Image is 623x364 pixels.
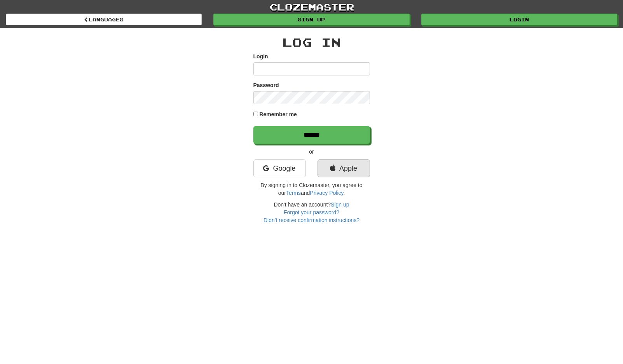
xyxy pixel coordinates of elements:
[253,52,268,60] label: Login
[253,36,370,49] h2: Log In
[259,110,297,118] label: Remember me
[284,209,339,215] a: Forgot your password?
[310,190,343,196] a: Privacy Policy
[286,190,301,196] a: Terms
[213,14,409,25] a: Sign up
[253,181,370,197] p: By signing in to Clozemaster, you agree to our and .
[6,14,202,25] a: Languages
[264,217,359,223] a: Didn't receive confirmation instructions?
[331,201,349,208] a: Sign up
[318,159,370,177] a: Apple
[253,201,370,224] div: Don't have an account?
[253,148,370,156] p: or
[253,159,306,177] a: Google
[253,81,279,89] label: Password
[421,14,617,25] a: Login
